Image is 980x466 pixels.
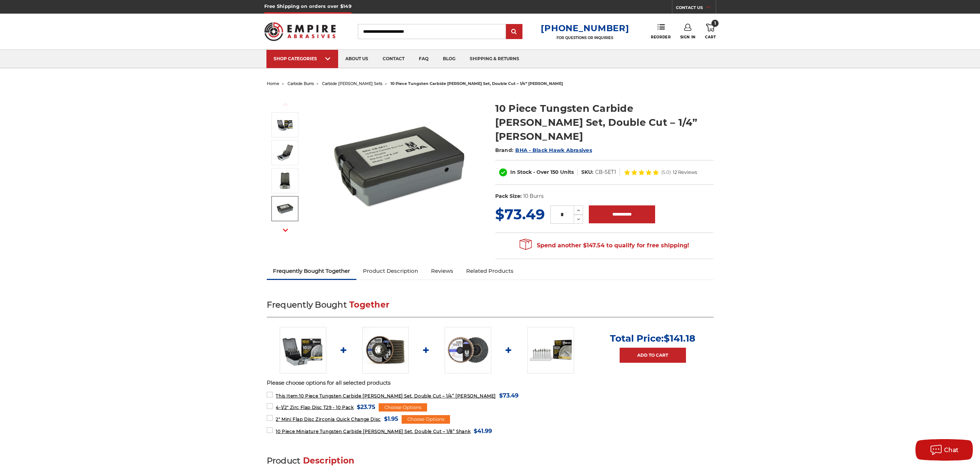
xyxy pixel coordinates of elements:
[676,4,716,14] a: CONTACT US
[915,439,973,461] button: Chat
[560,169,574,175] span: Units
[277,223,294,238] button: Next
[541,23,629,33] a: [PHONE_NUMBER]
[274,56,331,61] div: SHOP CATEGORIES
[276,393,496,399] span: 10 Piece Tungsten Carbide [PERSON_NAME] Set, Double Cut – 1/4” [PERSON_NAME]
[705,24,716,39] a: 1 Cart
[495,192,522,200] dt: Pack Size:
[267,300,347,310] span: Frequently Bought
[436,50,463,68] a: blog
[495,147,514,153] span: Brand:
[267,379,714,387] p: Please choose options for all selected products
[495,101,714,143] h1: 10 Piece Tungsten Carbide [PERSON_NAME] Set, Double Cut – 1/4” [PERSON_NAME]
[610,333,695,344] p: Total Price:
[499,391,519,400] span: $73.49
[510,169,532,175] span: In Stock
[276,200,294,218] img: burs for metal grinding pack
[338,50,375,68] a: about us
[651,24,671,39] a: Reorder
[550,169,559,175] span: 150
[349,300,389,310] span: Together
[495,205,545,223] span: $73.49
[533,169,549,175] span: - Over
[581,168,593,176] dt: SKU:
[520,242,689,249] span: Spend another $147.54 to qualify for free shipping!
[375,50,412,68] a: contact
[267,263,357,279] a: Frequently Bought Together
[328,94,472,237] img: BHA Carbide Burr 10 Piece Set, Double Cut with 1/4" Shanks
[267,81,279,86] a: home
[620,348,686,363] a: Add to Cart
[384,414,398,424] span: $1.95
[356,263,425,279] a: Product Description
[276,116,294,134] img: BHA Carbide Burr 10 Piece Set, Double Cut with 1/4" Shanks
[515,147,592,153] a: BHA - Black Hawk Abrasives
[412,50,436,68] a: faq
[322,81,382,86] a: carbide [PERSON_NAME] sets
[276,172,294,190] img: carbide bit pack
[523,192,544,200] dd: 10 Burrs
[661,170,671,175] span: (5.0)
[280,327,326,374] img: BHA Carbide Burr 10 Piece Set, Double Cut with 1/4" Shanks
[541,35,629,40] p: FOR QUESTIONS OR INQUIRIES
[595,168,616,176] dd: CB-SET1
[379,403,427,412] div: Choose Options
[680,35,696,39] span: Sign In
[357,402,375,412] span: $23.75
[276,405,354,410] span: 4-1/2" Zirc Flap Disc T29 - 10 Pack
[711,20,719,27] span: 1
[303,456,355,466] span: Description
[705,35,716,39] span: Cart
[288,81,314,86] a: carbide burrs
[277,97,294,112] button: Previous
[402,415,450,424] div: Choose Options
[460,263,520,279] a: Related Products
[390,81,563,86] span: 10 piece tungsten carbide [PERSON_NAME] set, double cut – 1/4” [PERSON_NAME]
[267,456,300,466] span: Product
[264,18,336,46] img: Empire Abrasives
[944,447,959,453] span: Chat
[463,50,526,68] a: shipping & returns
[673,170,697,175] span: 12 Reviews
[474,426,492,436] span: $41.99
[507,25,521,39] input: Submit
[276,144,294,162] img: 10 piece tungsten carbide double cut burr kit
[276,417,380,422] span: 2" Mini Flap Disc Zirconia Quick Change Disc
[425,263,460,279] a: Reviews
[276,393,299,399] strong: This Item:
[651,35,671,39] span: Reorder
[664,333,695,344] span: $141.18
[276,429,470,434] span: 10 Piece Miniature Tungsten Carbide [PERSON_NAME] Set, Double Cut – 1/8” Shank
